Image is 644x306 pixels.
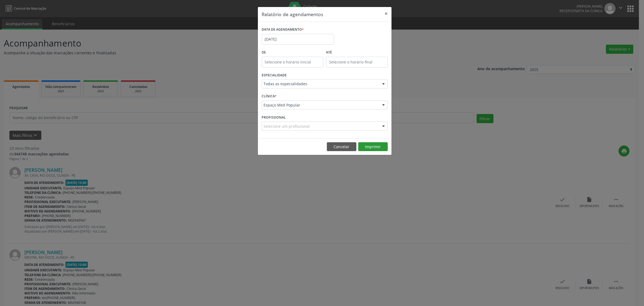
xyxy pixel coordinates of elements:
label: ATÉ [326,48,388,57]
input: Selecione o horário inicial [262,57,323,67]
button: Imprimir [358,142,388,151]
span: Todas as especialidades [264,81,377,87]
span: Selecione um profissional [264,123,310,129]
label: CLÍNICA [262,92,277,101]
span: Espaço Med Popular [264,102,377,108]
h5: Relatório de agendamentos [262,11,323,18]
label: De [262,48,323,57]
input: Selecione uma data ou intervalo [262,34,334,45]
label: PROFISSIONAL [262,113,286,122]
label: DATA DE AGENDAMENTO [262,26,304,34]
button: Close [381,7,391,20]
button: Cancelar [327,142,356,151]
input: Selecione o horário final [326,57,388,67]
label: ESPECIALIDADE [262,71,287,80]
